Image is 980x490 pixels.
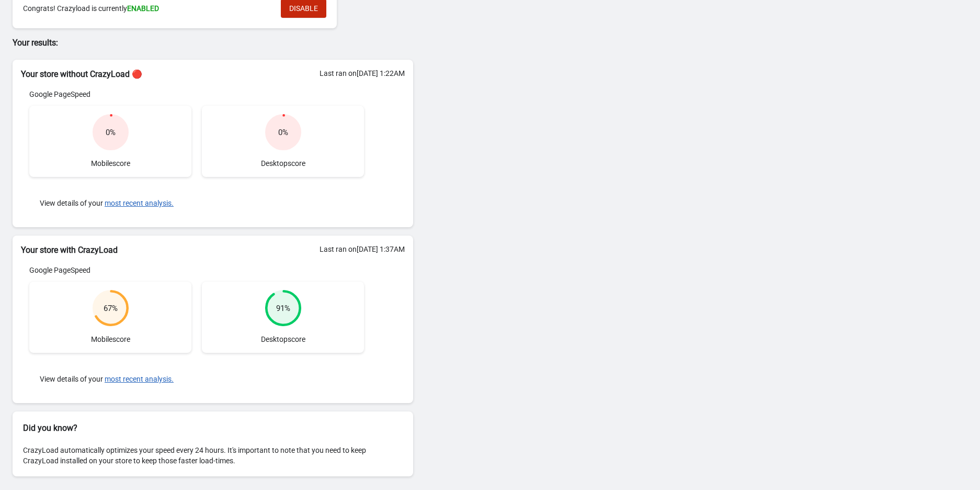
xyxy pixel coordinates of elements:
div: Google PageSpeed [29,89,364,99]
div: View details of your [29,187,364,219]
h2: Your store with CrazyLoad [21,244,405,257]
p: Your results: [13,37,413,49]
div: 0 % [278,127,288,138]
div: 91 % [276,303,290,314]
div: Mobile score [29,106,191,177]
div: Congrats! Crazyload is currently [23,3,270,14]
h2: Did you know? [23,422,403,435]
button: most recent analysis. [105,375,174,383]
div: Desktop score [202,282,364,353]
div: 67 % [104,303,118,314]
h2: Your store without CrazyLoad 🔴 [21,68,405,81]
span: ENABLED [127,4,159,13]
div: View details of your [29,363,364,395]
span: DISABLE [289,4,318,13]
div: CrazyLoad automatically optimizes your speed every 24 hours. It's important to note that you need... [13,435,413,476]
button: most recent analysis. [105,199,174,207]
div: Last ran on [DATE] 1:22AM [320,68,405,79]
div: Google PageSpeed [29,265,364,275]
div: Desktop score [202,106,364,177]
div: Last ran on [DATE] 1:37AM [320,244,405,254]
div: Mobile score [29,282,191,353]
div: 0 % [106,127,116,138]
